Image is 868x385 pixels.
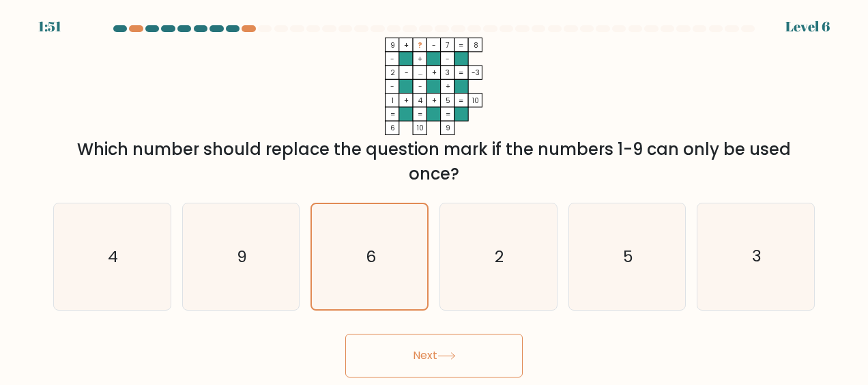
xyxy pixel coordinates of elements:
div: Which number should replace the question mark if the numbers 1-9 can only be used once? [61,137,807,186]
tspan: 9 [446,123,450,133]
text: 4 [108,246,118,268]
tspan: + [446,81,450,91]
text: 3 [752,246,762,268]
tspan: + [405,96,409,106]
tspan: = [446,109,450,119]
tspan: 1 [392,96,394,106]
text: 9 [237,246,247,268]
tspan: ? [418,40,423,51]
tspan: + [405,40,409,51]
tspan: 10 [417,123,424,133]
button: Next [345,334,523,377]
tspan: 8 [474,40,479,51]
tspan: 2 [390,68,395,78]
tspan: = [459,96,463,106]
tspan: - [391,81,395,91]
text: 2 [495,246,504,268]
text: 5 [623,246,633,268]
tspan: 10 [473,96,480,106]
tspan: = [390,109,395,119]
tspan: 4 [418,96,423,106]
tspan: = [418,109,423,119]
tspan: ... [418,68,422,78]
tspan: - [405,68,409,78]
tspan: = [459,40,463,51]
tspan: - [433,40,437,51]
tspan: 9 [390,40,395,51]
tspan: - [391,54,395,64]
tspan: - [446,54,450,64]
tspan: 7 [446,40,450,51]
tspan: 3 [446,68,450,78]
tspan: = [459,68,463,78]
tspan: + [432,68,437,78]
text: 6 [366,246,376,268]
tspan: -3 [472,68,480,78]
tspan: + [432,96,437,106]
div: Level 6 [785,16,830,37]
div: 1:51 [38,16,61,37]
tspan: 5 [446,96,450,106]
tspan: 6 [390,123,395,133]
tspan: - [418,81,422,91]
tspan: + [418,54,423,64]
